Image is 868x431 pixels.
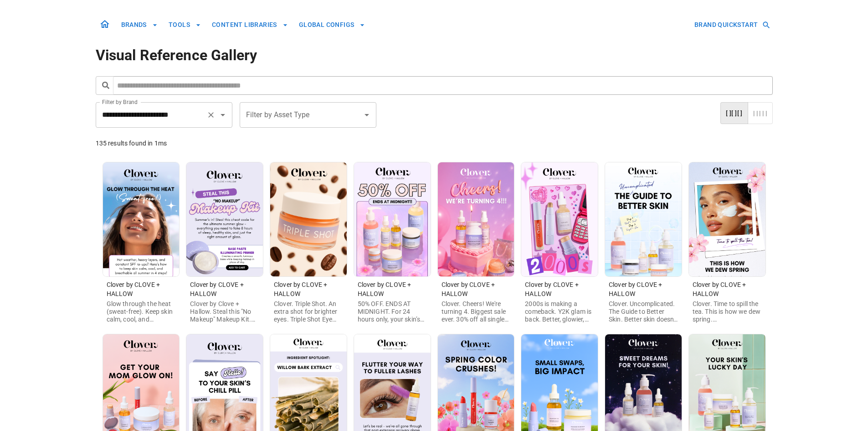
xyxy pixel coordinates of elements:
div: layout toggle [720,102,772,125]
button: Clear [205,109,217,121]
span: Clover by CLOVE + HALLOW [358,281,411,297]
span: 135 results found in 1ms [96,140,167,147]
span: Clover by CLOVE + HALLOW [442,281,495,297]
span: Clover by CLOVE + HALLOW [190,281,244,297]
img: Image [689,162,765,276]
button: BRANDS [118,16,161,33]
h1: Visual Reference Gallery [96,44,773,66]
span: Clover by CLOVE + HALLOW [274,281,328,297]
span: Glow through the heat (sweat-free). Keep skin calm, cool, and breathable. Makeup Melt Cleanser. H... [107,300,175,376]
span: Clover by CLOVE + HALLOW [525,281,579,297]
span: Clover. Triple Shot. An extra shot for brighter eyes. Triple Shot Eye Treatment. Coffea Arabica S... [274,300,343,415]
span: Clover. Time to spill the tea. This is how we dew spring. [MEDICAL_DATA]. Pulls water into your s... [693,300,760,430]
span: Clover. Uncomplicated. The Guide to Better Skin. Better skin doesn't mean more steps. Minimal but... [609,300,678,392]
span: Clover by CLOVE + HALLOW [693,281,746,297]
span: Clover by Clove + Hallow. Steal this "No Makeup" Makeup Kit. Base Paste Illuminating Primer. Skin... [190,300,258,376]
button: Open [360,109,373,121]
button: card layout [720,102,748,125]
button: GLOBAL CONFIGS [295,16,369,33]
span: Clover. Cheers! We're turning 4. Biggest sale ever. 30% off all single products. 35% off all skin... [442,300,509,376]
button: CONTENT LIBRARIES [208,16,292,33]
button: TOOLS [165,16,205,33]
button: Open [216,109,229,121]
button: masonry layout [748,102,773,125]
label: Filter by Brand [102,98,138,106]
img: Image [438,162,514,276]
span: 50% OFF. ENDS AT MIDNIGHT. For 24 hours only, your skin’s favorite bundles are now 50% OFF. SHOP ... [358,300,424,422]
img: Image [354,162,431,276]
button: BRAND QUICKSTART [691,16,772,33]
span: Clover by CLOVE + HALLOW [609,281,663,297]
span: Clover by CLOVE + HALLOW [107,281,160,297]
img: Image [186,162,263,276]
img: Image [605,162,682,276]
img: Image [103,162,180,276]
img: Image [270,162,347,276]
img: Image [521,162,598,276]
